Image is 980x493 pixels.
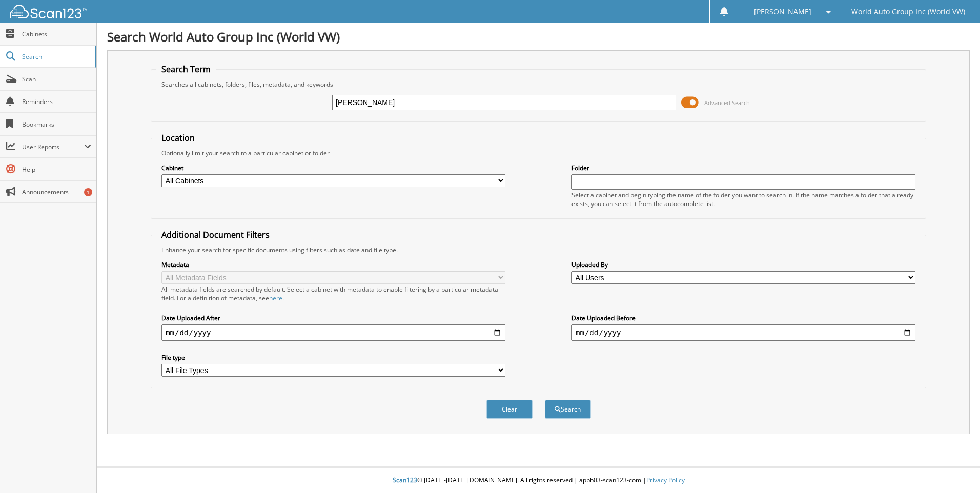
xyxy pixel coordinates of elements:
legend: Search Term [156,64,216,75]
label: Uploaded By [571,260,915,269]
span: User Reports [22,142,84,151]
label: Date Uploaded After [161,314,505,322]
label: Folder [571,163,915,172]
label: Metadata [161,260,505,269]
button: Search [545,400,591,419]
img: scan123-logo-white.svg [10,5,87,18]
div: All metadata fields are searched by default. Select a cabinet with metadata to enable filtering b... [161,285,505,302]
div: Enhance your search for specific documents using filters such as date and file type. [156,245,921,254]
label: Date Uploaded Before [571,314,915,322]
button: Clear [486,400,533,419]
input: end [571,324,915,341]
div: Select a cabinet and begin typing the name of the folder you want to search in. If the name match... [571,191,915,208]
span: Search [22,52,90,61]
span: Cabinets [22,30,91,38]
span: Help [22,165,91,174]
legend: Additional Document Filters [156,229,275,240]
span: Scan [22,75,91,84]
div: Searches all cabinets, folders, files, metadata, and keywords [156,80,921,89]
span: Scan123 [393,476,417,484]
h1: Search World Auto Group Inc (World VW) [107,28,970,45]
div: © [DATE]-[DATE] [DOMAIN_NAME]. All rights reserved | appb03-scan123-com | [97,468,980,493]
legend: Location [156,132,200,143]
label: File type [161,353,505,362]
a: here [269,294,282,302]
label: Cabinet [161,163,505,172]
span: Bookmarks [22,120,91,129]
span: Announcements [22,188,91,196]
input: start [161,324,505,341]
span: World Auto Group Inc (World VW) [851,9,965,15]
span: [PERSON_NAME] [754,9,811,15]
div: 1 [84,188,92,196]
a: Privacy Policy [646,476,685,484]
span: Reminders [22,97,91,106]
span: Advanced Search [704,99,750,107]
div: Optionally limit your search to a particular cabinet or folder [156,149,921,157]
